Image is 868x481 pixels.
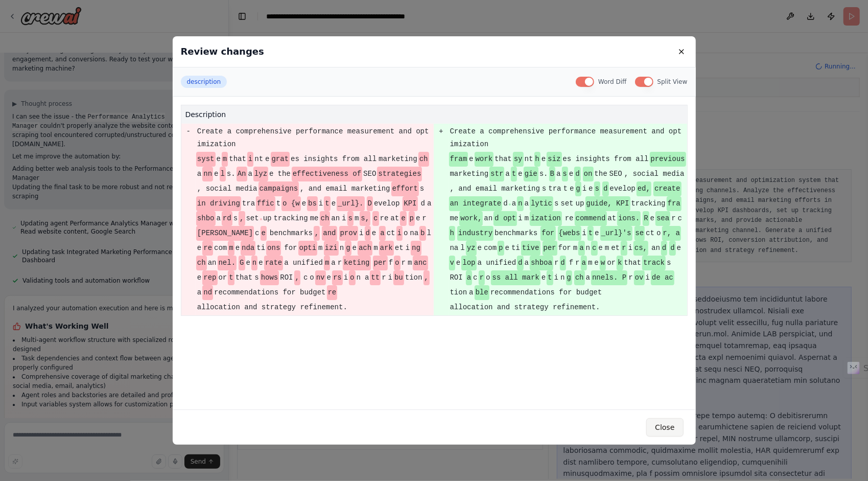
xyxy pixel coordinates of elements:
[530,196,553,211] span: lytic
[320,211,331,226] span: ch
[511,196,517,211] span: a
[247,152,253,167] span: i
[558,226,581,241] span: {webs
[299,181,391,196] span: , and email marketing
[583,167,594,181] span: on
[666,256,672,270] span: s
[575,196,585,211] span: up
[670,211,676,226] span: r
[547,181,562,196] span: tra
[202,270,217,285] span: rep
[290,152,378,167] span: es insights from all
[604,241,610,256] span: m
[585,196,630,211] span: guide, KPI
[455,256,461,270] span: e
[649,211,655,226] span: e
[524,152,534,167] span: nt
[627,241,634,256] span: i
[560,256,566,270] span: d
[600,256,606,270] span: w
[196,196,241,211] span: in driving
[298,241,318,256] span: opti
[202,167,213,181] span: nn
[260,270,279,285] span: hows
[273,211,309,226] span: tracking
[315,270,326,285] span: nv
[387,270,393,285] span: i
[517,196,523,211] span: n
[581,256,587,270] span: a
[661,241,667,256] span: d
[196,167,202,181] span: a
[477,256,518,270] span: a unified
[581,226,588,241] span: i
[643,211,649,226] span: R
[253,152,264,167] span: nt
[569,181,575,196] span: e
[393,270,404,285] span: bu
[617,211,641,226] span: ions.
[466,270,472,285] span: a
[213,241,228,256] span: com
[568,256,574,270] span: f
[541,181,547,196] span: s
[598,78,627,86] label: Word Diff
[562,152,650,167] span: es insights from all
[362,167,377,181] span: SEO
[283,241,298,256] span: for
[257,256,264,270] span: e
[521,241,541,256] span: tive
[510,241,521,256] span: ti
[530,211,562,226] span: ization
[449,167,490,181] span: marketing
[401,256,407,270] span: r
[494,226,538,241] span: benchmarks
[572,241,578,256] span: m
[587,256,593,270] span: m
[591,241,597,256] span: c
[655,226,662,241] span: o
[575,211,607,226] span: commend
[364,270,370,285] span: a
[337,256,343,270] span: r
[574,256,580,270] span: r
[459,241,465,256] span: l
[271,152,290,167] span: grat
[621,241,627,256] span: r
[419,181,425,196] span: s
[262,211,273,226] span: up
[330,256,336,270] span: a
[294,270,300,285] span: ,
[326,270,332,285] span: e
[610,241,621,256] span: et
[413,256,428,270] span: anc
[216,152,222,167] span: e
[549,167,555,181] span: B
[588,181,594,196] span: e
[585,270,591,285] span: a
[676,241,682,256] span: e
[449,256,455,270] span: v
[389,211,400,226] span: at
[502,196,508,211] span: d
[253,270,260,285] span: s
[396,226,403,241] span: i
[511,167,517,181] span: t
[245,256,251,270] span: e
[358,226,364,241] span: i
[259,181,299,196] span: campaigns
[637,181,651,196] span: ed,
[379,241,394,256] span: ark
[345,241,351,256] span: g
[524,167,538,181] span: gie
[379,226,385,241] span: a
[449,211,460,226] span: me
[228,270,234,285] span: t
[494,211,517,226] span: d opt
[623,256,643,270] span: that
[483,241,498,256] span: com
[634,270,645,285] span: ov
[339,226,359,241] span: prov
[332,270,343,285] span: rs
[424,270,430,285] span: ,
